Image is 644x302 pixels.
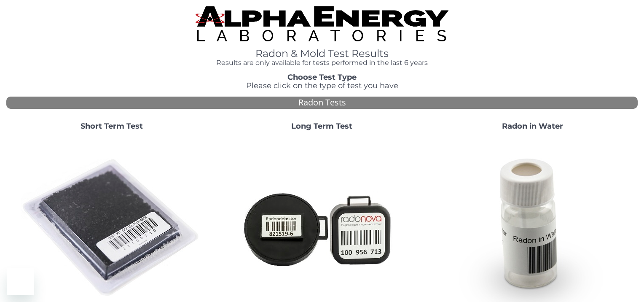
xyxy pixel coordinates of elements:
strong: Long Term Test [291,121,352,131]
strong: Choose Test Type [287,73,357,82]
strong: Radon in Water [502,121,563,131]
iframe: Button to launch messaging window [7,268,34,295]
h1: Radon & Mold Test Results [196,48,448,59]
div: Radon Tests [6,97,638,109]
span: Please click on the type of test you have [246,81,398,90]
h4: Results are only available for tests performed in the last 6 years [196,59,448,67]
img: TightCrop.jpg [196,6,448,41]
strong: Short Term Test [80,121,143,131]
